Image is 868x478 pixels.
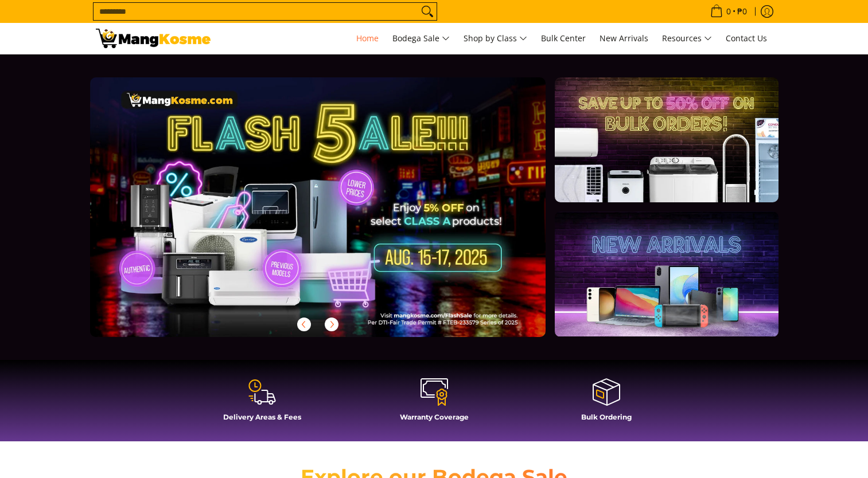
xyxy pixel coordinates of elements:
a: Shop by Class [458,23,533,54]
a: More [90,77,583,355]
h4: Bulk Ordering [526,413,687,421]
nav: Main Menu [222,23,773,54]
span: Bulk Center [541,33,586,44]
span: Resources [662,32,712,46]
a: Contact Us [720,23,773,54]
a: New Arrivals [594,23,654,54]
span: Shop by Class [464,32,527,46]
span: • [707,5,750,18]
a: Resources [656,23,718,54]
button: Previous [291,312,317,337]
span: Home [356,33,379,44]
a: Home [351,23,384,54]
span: Contact Us [726,33,767,44]
button: Search [418,3,437,20]
a: Bulk Center [535,23,591,54]
h4: Warranty Coverage [354,413,515,421]
span: Bodega Sale [392,32,450,46]
h4: Delivery Areas & Fees [182,413,342,421]
a: Delivery Areas & Fees [182,377,342,430]
img: Mang Kosme: Your Home Appliances Warehouse Sale Partner! [96,29,211,48]
span: New Arrivals [600,33,648,44]
button: Next [319,312,344,337]
a: Bulk Ordering [526,377,687,430]
span: ₱0 [735,7,749,15]
a: Warranty Coverage [354,377,515,430]
a: Bodega Sale [387,23,456,54]
span: 0 [725,7,733,15]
